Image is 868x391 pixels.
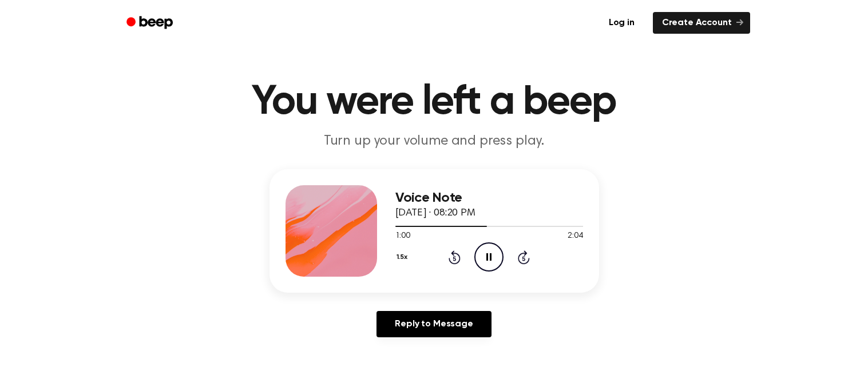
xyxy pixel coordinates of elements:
h1: You were left a beep [141,82,727,123]
a: Reply to Message [376,311,491,337]
a: Log in [597,10,646,36]
button: 1.5x [395,248,412,267]
span: [DATE] · 08:20 PM [395,208,475,218]
h3: Voice Note [395,190,583,206]
p: Turn up your volume and press play. [215,132,654,151]
span: 2:04 [568,230,582,242]
a: Beep [118,12,183,34]
a: Create Account [653,12,750,34]
span: 1:00 [395,230,410,242]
